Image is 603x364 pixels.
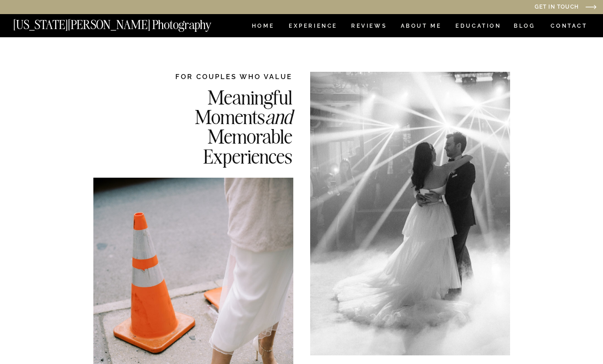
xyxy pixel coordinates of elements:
a: EDUCATION [455,23,502,31]
a: BLOG [514,23,536,31]
a: Get in Touch [442,4,579,11]
h2: FOR COUPLES WHO VALUE [148,72,292,81]
a: [US_STATE][PERSON_NAME] Photography [13,19,242,26]
a: REVIEWS [351,23,385,31]
h2: Meaningful Moments Memorable Experiences [148,87,292,165]
i: and [265,104,292,129]
a: Experience [289,23,337,31]
a: HOME [250,23,276,31]
a: CONTACT [550,21,588,31]
a: ABOUT ME [400,23,442,31]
